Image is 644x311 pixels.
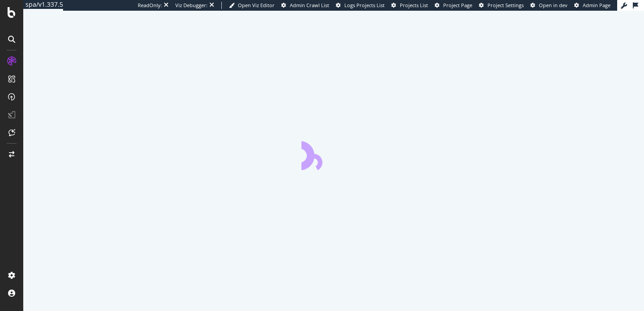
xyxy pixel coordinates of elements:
span: Open Viz Editor [238,2,275,8]
a: Open Viz Editor [229,2,275,9]
span: Open in dev [539,2,568,8]
div: animation [301,138,366,170]
span: Project Page [443,2,472,8]
a: Admin Page [574,2,610,9]
a: Projects List [391,2,428,9]
div: Viz Debugger: [175,2,208,9]
div: ReadOnly: [138,2,162,9]
a: Open in dev [530,2,568,9]
a: Project Page [435,2,472,9]
a: Logs Projects List [336,2,385,9]
span: Admin Page [583,2,610,8]
span: Logs Projects List [344,2,385,8]
span: Admin Crawl List [290,2,329,8]
a: Project Settings [479,2,524,9]
span: Project Settings [487,2,524,8]
a: Admin Crawl List [281,2,329,9]
span: Projects List [400,2,428,8]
